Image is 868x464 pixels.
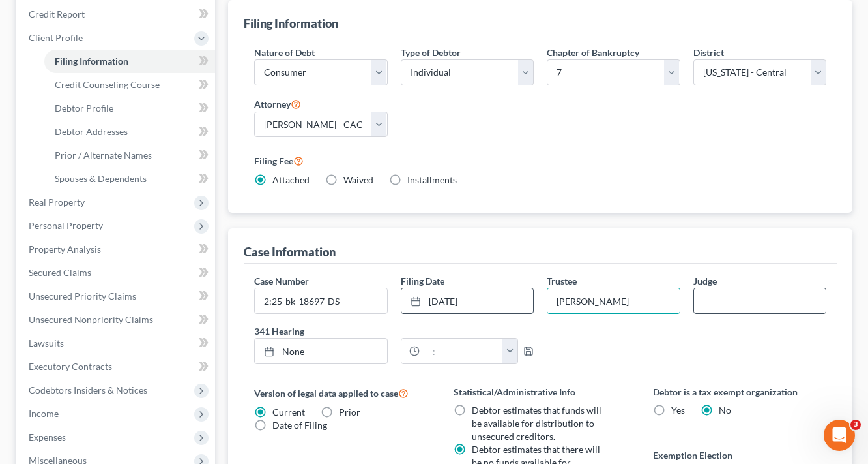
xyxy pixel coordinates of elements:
[254,96,301,112] label: Attorney
[18,285,215,308] a: Unsecured Priority Claims
[29,32,83,43] span: Client Profile
[254,153,826,168] label: Filing Fee
[401,288,534,313] a: [DATE]
[653,385,826,399] label: Debtor is a tax exempt organization
[55,173,147,184] span: Spouses & Dependents
[244,244,336,260] div: Case Information
[547,274,577,288] label: Trustee
[29,8,85,20] span: Credit Report
[244,16,338,31] div: Filing Information
[18,3,215,26] a: Credit Report
[18,355,215,379] a: Executory Contracts
[401,274,444,288] label: Filing Date
[254,274,309,288] label: Case Number
[255,288,387,313] input: Enter case number...
[44,167,215,191] a: Spouses & Dependents
[44,144,215,167] a: Prior / Alternate Names
[29,220,103,231] span: Personal Property
[29,267,91,278] span: Secured Claims
[272,407,305,418] span: Current
[850,420,861,430] span: 3
[29,314,153,325] span: Unsecured Nonpriority Claims
[55,102,113,114] span: Debtor Profile
[254,46,315,59] label: Nature of Debt
[18,238,215,261] a: Property Analysis
[719,405,731,416] span: No
[44,97,215,120] a: Debtor Profile
[272,420,327,431] span: Date of Filing
[547,288,680,313] input: --
[29,290,136,302] span: Unsecured Priority Claims
[29,408,59,419] span: Income
[547,46,639,59] label: Chapter of Bankruptcy
[693,274,717,288] label: Judge
[44,120,215,144] a: Debtor Addresses
[29,431,66,442] span: Expenses
[44,50,215,73] a: Filing Information
[343,174,373,185] span: Waived
[472,405,601,442] span: Debtor estimates that funds will be available for distribution to unsecured creditors.
[407,174,457,185] span: Installments
[824,420,855,451] iframe: Intercom live chat
[420,339,503,363] input: -- : --
[55,79,160,90] span: Credit Counseling Course
[339,407,360,418] span: Prior
[653,448,826,462] label: Exemption Election
[18,308,215,332] a: Unsecured Nonpriority Claims
[55,149,152,161] span: Prior / Alternate Names
[55,126,128,137] span: Debtor Addresses
[18,261,215,285] a: Secured Claims
[29,384,147,395] span: Codebtors Insiders & Notices
[694,288,826,313] input: --
[55,55,128,67] span: Filing Information
[254,385,427,401] label: Version of legal data applied to case
[255,339,387,363] a: None
[272,174,310,185] span: Attached
[693,46,724,59] label: District
[248,324,540,338] label: 341 Hearing
[401,46,461,59] label: Type of Debtor
[29,337,64,348] span: Lawsuits
[18,332,215,355] a: Lawsuits
[454,385,627,399] label: Statistical/Administrative Info
[29,243,101,255] span: Property Analysis
[29,361,112,372] span: Executory Contracts
[29,196,85,208] span: Real Property
[44,73,215,97] a: Credit Counseling Course
[671,405,685,416] span: Yes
